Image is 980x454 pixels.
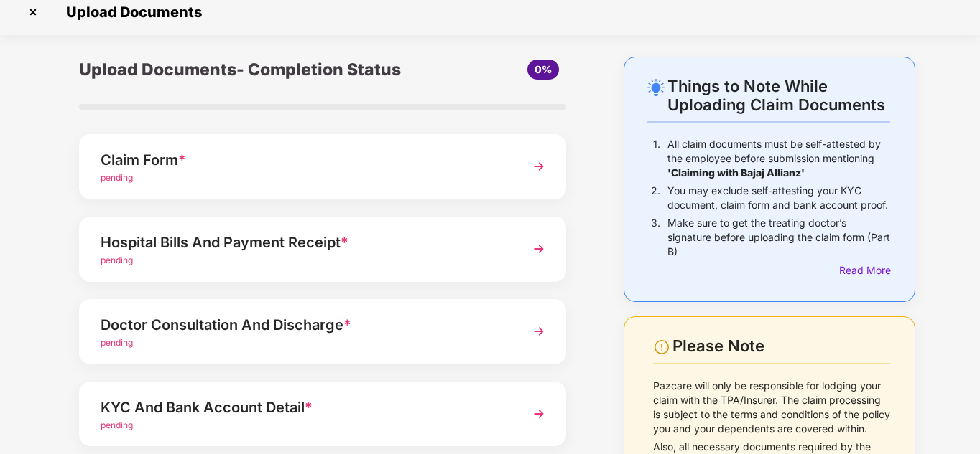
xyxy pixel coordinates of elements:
[101,148,507,171] div: Claim Form
[535,63,552,75] span: 0%
[653,137,660,180] p: 1.
[101,231,507,254] div: Hospital Bills And Payment Receipt
[526,401,552,427] img: svg+xml;base64,PHN2ZyBpZD0iTmV4dCIgeG1sbnM9Imh0dHA6Ly93d3cudzMub3JnLzIwMDAvc3ZnIiB3aWR0aD0iMzYiIG...
[651,216,660,259] p: 3.
[667,77,890,114] div: Things to Note While Uploading Claim Documents
[101,172,133,183] span: pending
[101,420,133,430] span: pending
[526,318,552,344] img: svg+xml;base64,PHN2ZyBpZD0iTmV4dCIgeG1sbnM9Imh0dHA6Ly93d3cudzMub3JnLzIwMDAvc3ZnIiB3aWR0aD0iMzYiIG...
[653,379,891,436] p: Pazcare will only be responsible for lodging your claim with the TPA/Insurer. The claim processin...
[101,396,507,419] div: KYC And Bank Account Detail
[839,263,890,278] div: Read More
[101,313,507,336] div: Doctor Consultation And Discharge
[79,57,404,82] div: Upload Documents- Completion Status
[101,337,133,348] span: pending
[22,1,45,24] img: svg+xml;base64,PHN2ZyBpZD0iQ3Jvc3MtMzJ4MzIiIHhtbG5zPSJodHRwOi8vd3d3LnczLm9yZy8yMDAwL3N2ZyIgd2lkdG...
[653,339,670,356] img: svg+xml;base64,PHN2ZyBpZD0iV2FybmluZ18tXzI0eDI0IiBkYXRhLW5hbWU9Ildhcm5pbmcgLSAyNHgyNCIgeG1sbnM9Im...
[672,336,890,356] div: Please Note
[526,153,552,179] img: svg+xml;base64,PHN2ZyBpZD0iTmV4dCIgeG1sbnM9Imh0dHA6Ly93d3cudzMub3JnLzIwMDAvc3ZnIiB3aWR0aD0iMzYiIG...
[651,184,660,212] p: 2.
[667,216,890,259] p: Make sure to get the treating doctor’s signature before uploading the claim form (Part B)
[526,236,552,262] img: svg+xml;base64,PHN2ZyBpZD0iTmV4dCIgeG1sbnM9Imh0dHA6Ly93d3cudzMub3JnLzIwMDAvc3ZnIiB3aWR0aD0iMzYiIG...
[101,255,133,265] span: pending
[667,184,890,212] p: You may exclude self-attesting your KYC document, claim form and bank account proof.
[667,166,805,179] b: 'Claiming with Bajaj Allianz'
[667,137,890,180] p: All claim documents must be self-attested by the employee before submission mentioning
[647,79,665,96] img: svg+xml;base64,PHN2ZyB4bWxucz0iaHR0cDovL3d3dy53My5vcmcvMjAwMC9zdmciIHdpZHRoPSIyNC4wOTMiIGhlaWdodD...
[52,4,209,21] span: Upload Documents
